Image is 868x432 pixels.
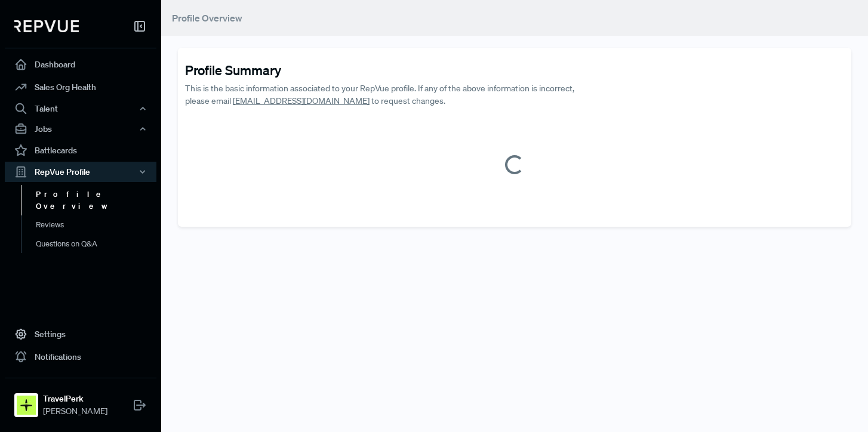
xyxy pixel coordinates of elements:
img: RepVue [14,20,79,32]
a: [EMAIL_ADDRESS][DOMAIN_NAME] [233,95,370,106]
a: Dashboard [5,53,156,76]
a: Profile Overview [21,185,173,215]
a: Battlecards [5,139,156,162]
img: TravelPerk [17,396,36,415]
strong: TravelPerk [43,393,107,405]
a: Questions on Q&A [21,234,173,254]
a: TravelPerkTravelPerk[PERSON_NAME] [5,378,156,422]
span: Profile Overview [172,12,242,24]
p: This is the basic information associated to your RepVue profile. If any of the above information ... [185,82,580,107]
a: Settings [5,323,156,345]
a: Sales Org Health [5,76,156,98]
a: Notifications [5,345,156,368]
button: Talent [5,98,156,119]
a: Reviews [21,215,173,234]
button: RepVue Profile [5,162,156,182]
h4: Profile Summary [185,62,844,78]
button: Jobs [5,119,156,139]
span: [PERSON_NAME] [43,405,107,418]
